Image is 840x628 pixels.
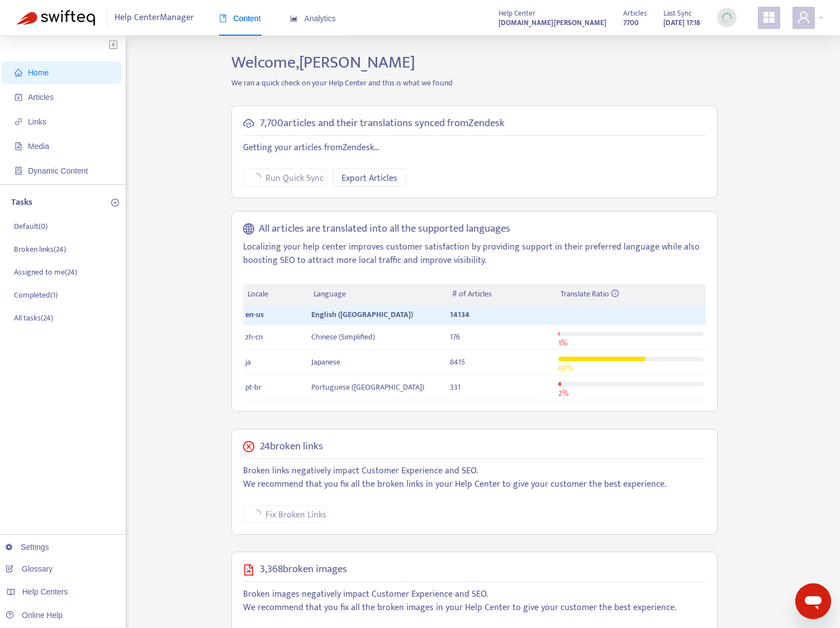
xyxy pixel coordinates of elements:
span: Dynamic Content [28,166,88,175]
span: ja [245,356,251,368]
span: Media [28,142,49,151]
span: Analytics [290,14,336,23]
span: Fix Broken Links [265,508,326,522]
span: zh-cn [245,330,263,343]
th: Language [309,284,448,305]
span: loading [252,173,261,182]
p: Broken images negatively impact Customer Experience and SEO. We recommend that you fix all the br... [243,588,706,615]
span: pt-br [245,381,262,394]
span: link [15,118,22,126]
span: en-us [245,308,264,321]
span: 331 [450,381,461,394]
div: Translate Ratio [561,288,701,300]
span: Content [219,14,261,23]
span: cloud-sync [243,118,254,129]
span: 8415 [450,356,465,368]
a: Online Help [6,611,63,620]
h5: 7,700 articles and their translations synced from Zendesk [260,117,505,130]
span: global [243,223,254,236]
span: home [15,69,22,76]
span: area-chart [290,15,298,22]
span: file-image [15,142,22,150]
p: Broken links ( 24 ) [14,243,66,255]
span: Home [28,68,49,77]
p: Localizing your help center improves customer satisfaction by providing support in their preferre... [243,241,706,267]
img: sync_loading.0b5143dde30e3a21642e.gif [720,11,734,25]
span: book [219,15,227,22]
th: # of Articles [448,284,556,305]
p: Getting your articles from Zendesk ... [243,141,706,155]
p: All tasks ( 24 ) [14,312,53,324]
span: English ([GEOGRAPHIC_DATA]) [311,308,413,321]
span: Help Center Manager [115,7,194,28]
span: Help Centers [22,587,68,596]
iframe: メッセージングウィンドウを開くボタン [795,583,831,619]
span: Last Sync [663,7,692,20]
span: Portuguese ([GEOGRAPHIC_DATA]) [311,381,424,394]
span: Chinese (Simplified) [311,330,375,343]
p: Default ( 0 ) [14,220,48,232]
span: 2 % [558,387,568,400]
span: 1 % [558,337,567,349]
span: Links [28,117,46,126]
span: Export Articles [341,171,397,185]
span: Welcome, [PERSON_NAME] [231,49,415,76]
span: container [15,167,22,175]
button: Export Articles [333,169,406,186]
img: Swifteq [17,10,95,26]
span: plus-circle [111,199,119,207]
p: Broken links negatively impact Customer Experience and SEO. We recommend that you fix all the bro... [243,464,706,491]
p: We ran a quick check on your Help Center and this is what we found [223,77,726,89]
a: [DOMAIN_NAME][PERSON_NAME] [499,16,606,29]
span: Japanese [311,356,340,368]
button: Fix Broken Links [243,505,327,523]
h5: 24 broken links [260,440,323,453]
a: Settings [6,543,49,552]
a: Glossary [6,564,53,573]
strong: [DATE] 17:18 [663,17,700,29]
span: file-image [243,564,254,576]
span: user [797,11,810,24]
span: close-circle [243,441,254,452]
button: Run Quick Sync [243,169,327,186]
span: 176 [450,330,460,343]
span: Help Center [499,7,535,20]
span: Articles [28,93,54,102]
span: appstore [762,11,776,24]
span: 14134 [450,308,469,321]
span: 60 % [558,362,573,375]
h5: 3,368 broken images [260,563,347,576]
th: Locale [243,284,309,305]
strong: 7700 [623,17,639,29]
p: Completed ( 1 ) [14,289,58,301]
span: account-book [15,93,22,101]
h5: All articles are translated into all the supported languages [259,223,510,236]
span: Run Quick Sync [265,171,324,185]
span: Articles [623,7,647,20]
span: loading [252,510,261,519]
p: Assigned to me ( 24 ) [14,266,77,278]
p: Tasks [11,196,32,209]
